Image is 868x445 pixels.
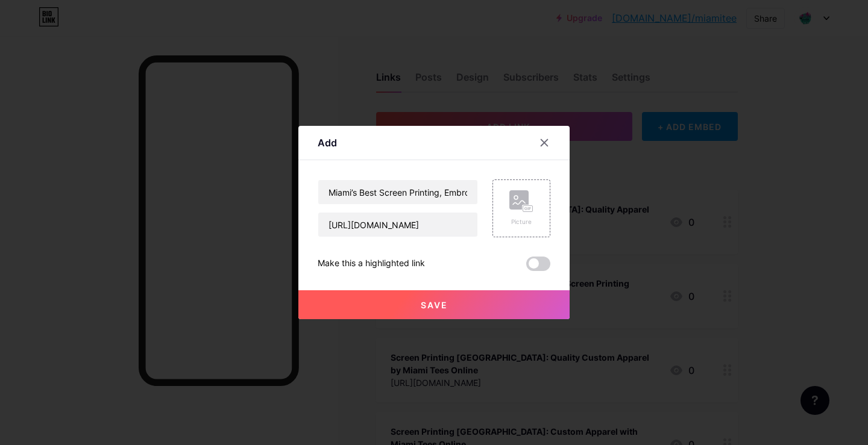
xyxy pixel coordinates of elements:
div: Picture [509,217,533,226]
span: Save [421,300,448,310]
input: Title [318,180,477,204]
div: Add [318,135,337,150]
button: Save [298,290,570,319]
input: URL [318,213,477,237]
div: Make this a highlighted link [318,257,425,271]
